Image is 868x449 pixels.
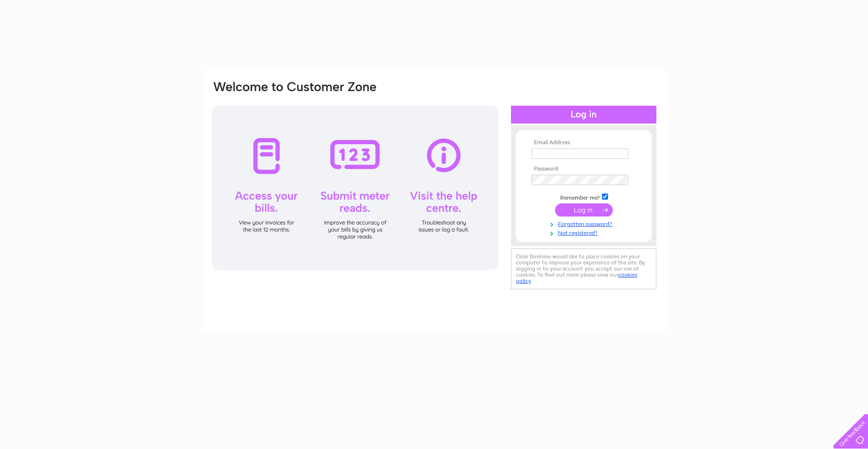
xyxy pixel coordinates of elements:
[529,192,638,201] td: Remember me?
[516,271,637,284] a: cookies policy
[555,203,613,217] input: Submit
[532,228,638,237] a: Not registered?
[529,139,638,146] th: Email Address:
[532,219,638,228] a: Forgotten password?
[511,248,656,289] div: Clear Business would like to place cookies on your computer to improve your experience of the sit...
[529,166,638,172] th: Password:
